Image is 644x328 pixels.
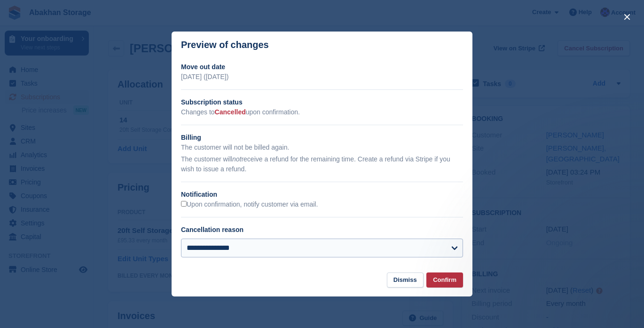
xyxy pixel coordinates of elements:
[181,143,463,152] p: The customer will not be billed again.
[181,200,318,209] label: Upon confirmation, notify customer via email.
[232,155,241,163] em: not
[181,133,463,143] h2: Billing
[181,107,463,117] p: Changes to upon confirmation.
[181,226,243,233] label: Cancellation reason
[181,190,463,200] h2: Notification
[620,9,635,24] button: close
[181,154,463,174] p: The customer will receive a refund for the remaining time. Create a refund via Stripe if you wish...
[181,72,463,82] p: [DATE] ([DATE])
[181,62,463,72] h2: Move out date
[215,108,246,116] span: Cancelled
[387,272,424,288] button: Dismiss
[181,201,187,207] input: Upon confirmation, notify customer via email.
[426,272,463,288] button: Confirm
[181,40,269,50] p: Preview of changes
[181,97,463,107] h2: Subscription status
